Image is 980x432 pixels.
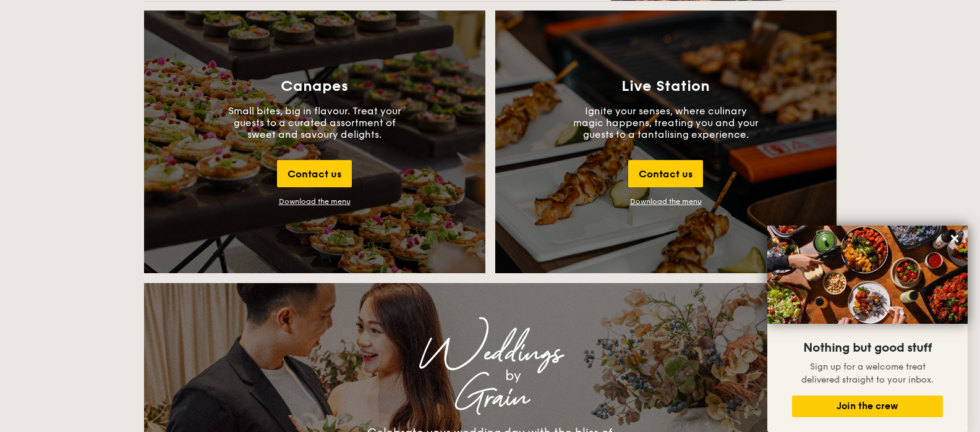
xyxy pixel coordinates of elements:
div: Download the menu [279,197,351,206]
button: Close [945,229,965,248]
span: Nothing but good stuff [803,341,932,355]
p: Small bites, big in flavour. Treat your guests to a curated assortment of sweet and savoury delig... [222,105,407,140]
span: Sign up for a welcome treat delivered straight to your inbox. [801,362,934,385]
div: Contact us [628,160,703,187]
img: DSC07876-Edit02-Large.jpeg [767,226,968,324]
a: Download the menu [630,197,702,206]
div: Contact us [277,160,352,187]
div: Grain [253,387,728,409]
h3: Live Station [621,78,710,95]
div: by [299,365,728,387]
div: Weddings [253,342,728,365]
button: Join the crew [792,396,943,417]
h3: Canapes [281,78,348,95]
p: Ignite your senses, where culinary magic happens, treating you and your guests to a tantalising e... [573,105,759,140]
